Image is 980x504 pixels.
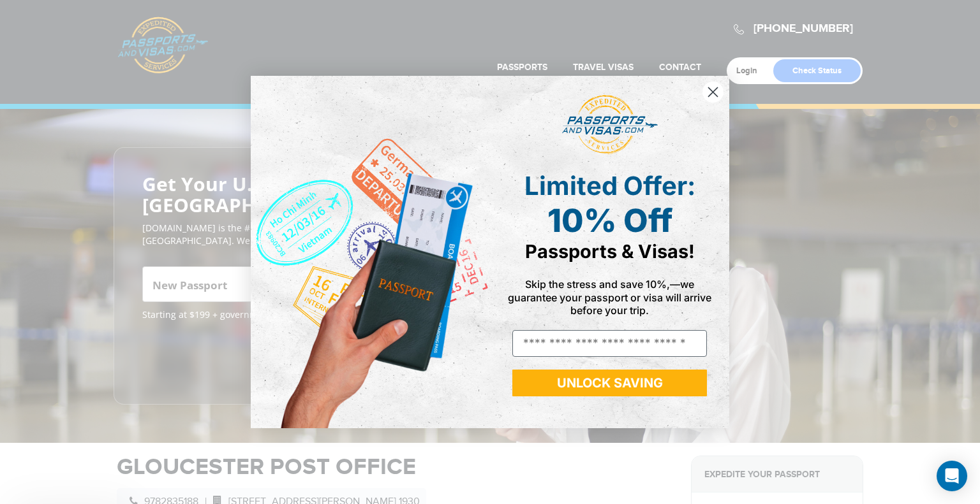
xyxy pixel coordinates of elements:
[512,370,707,396] button: UNLOCK SAVING
[524,170,695,201] span: Limited Offer:
[562,95,658,155] img: passports and visas
[702,81,724,103] button: Close dialog
[508,278,711,316] span: Skip the stress and save 10%,—we guarantee your passport or visa will arrive before your trip.
[937,461,967,491] div: Open Intercom Messenger
[251,76,490,428] img: de9cda0d-0715-46ca-9a25-073762a91ba7.png
[525,240,695,263] span: Passports & Visas!
[547,201,672,240] span: 10% Off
